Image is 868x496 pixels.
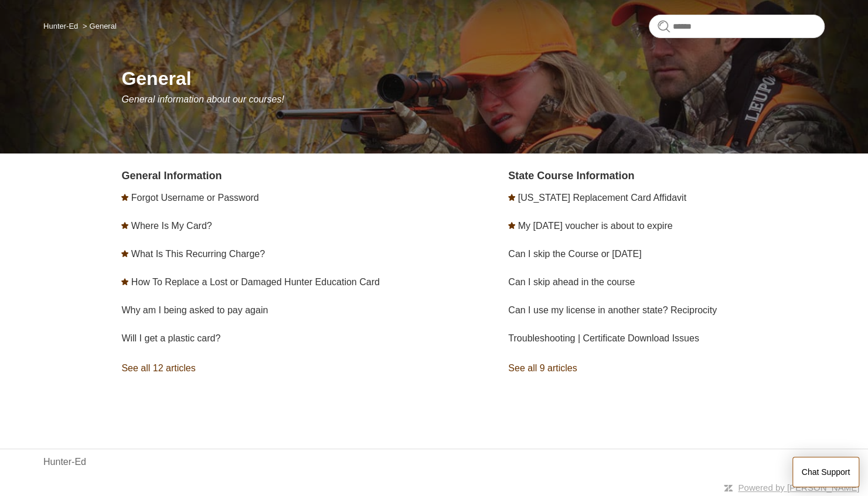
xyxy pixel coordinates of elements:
[131,277,380,287] a: How To Replace a Lost or Damaged Hunter Education Card
[121,222,128,229] svg: Promoted article
[131,221,212,231] a: Where Is My Card?
[508,333,699,343] a: Troubleshooting | Certificate Download Issues
[508,194,515,201] svg: Promoted article
[131,193,259,203] a: Forgot Username or Password
[121,278,128,285] svg: Promoted article
[508,277,635,287] a: Can I skip ahead in the course
[649,15,825,38] input: Search
[131,249,265,259] a: What Is This Recurring Charge?
[792,457,860,487] button: Chat Support
[508,353,825,384] a: See all 9 articles
[43,22,78,30] a: Hunter-Ed
[121,353,438,384] a: See all 12 articles
[121,250,128,257] svg: Promoted article
[738,483,859,492] a: Powered by [PERSON_NAME]
[121,194,128,201] svg: Promoted article
[43,22,80,30] li: Hunter-Ed
[121,305,268,315] a: Why am I being asked to pay again
[121,64,825,93] h1: General
[508,305,717,315] a: Can I use my license in another state? Reciprocity
[121,170,222,182] a: General Information
[518,221,673,231] a: My [DATE] voucher is about to expire
[508,222,515,229] svg: Promoted article
[508,170,634,182] a: State Course Information
[43,455,86,469] a: Hunter-Ed
[508,249,641,259] a: Can I skip the Course or [DATE]
[518,193,686,203] a: [US_STATE] Replacement Card Affidavit
[80,22,117,30] li: General
[121,93,825,107] p: General information about our courses!
[121,333,220,343] a: Will I get a plastic card?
